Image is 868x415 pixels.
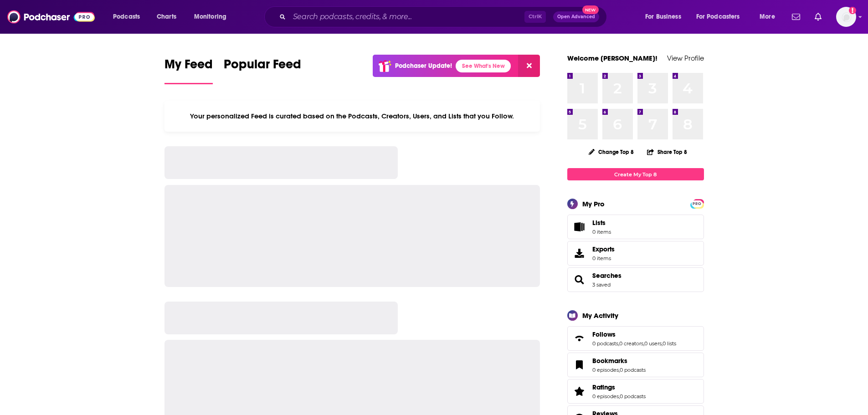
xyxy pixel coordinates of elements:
[836,7,856,27] img: User Profile
[592,367,619,373] a: 0 episodes
[570,332,589,345] a: Follows
[395,62,452,70] p: Podchaser Update!
[620,367,646,373] a: 0 podcasts
[760,10,775,23] span: More
[692,200,703,207] span: PRO
[639,10,693,24] button: open menu
[583,146,640,158] button: Change Top 8
[570,273,589,286] a: Searches
[567,168,704,180] a: Create My Top 8
[567,379,704,404] span: Ratings
[788,9,804,25] a: Show notifications dropdown
[849,7,856,14] svg: Add a profile image
[224,56,301,84] a: Popular Feed
[663,340,676,347] a: 0 lists
[164,101,540,132] div: Your personalized Feed is curated based on the Podcasts, Creators, Users, and Lists that you Follow.
[289,10,524,24] input: Search podcasts, credits, & more...
[618,340,619,347] span: ,
[619,340,643,347] a: 0 creators
[224,56,301,77] span: Popular Feed
[592,255,615,261] span: 0 items
[592,357,646,365] a: Bookmarks
[811,9,825,25] a: Show notifications dropdown
[662,340,663,347] span: ,
[592,383,646,391] a: Ratings
[194,10,226,23] span: Monitoring
[567,353,704,377] span: Bookmarks
[570,220,589,233] span: Lists
[582,200,605,208] div: My Pro
[592,219,611,227] span: Lists
[645,10,681,23] span: For Business
[592,272,621,280] a: Searches
[696,10,740,23] span: For Podcasters
[567,215,704,239] a: Lists
[164,56,213,77] span: My Feed
[592,229,611,235] span: 0 items
[667,54,704,62] a: View Profile
[157,10,176,23] span: Charts
[592,340,618,347] a: 0 podcasts
[570,385,589,398] a: Ratings
[643,340,644,347] span: ,
[151,10,182,24] a: Charts
[113,10,140,23] span: Podcasts
[592,330,676,338] a: Follows
[570,359,589,371] a: Bookmarks
[107,10,152,24] button: open menu
[692,200,703,207] a: PRO
[592,282,611,288] a: 3 saved
[570,247,589,260] span: Exports
[619,393,620,400] span: ,
[620,393,646,400] a: 0 podcasts
[644,340,662,347] a: 0 users
[619,367,620,373] span: ,
[582,311,618,320] div: My Activity
[647,143,688,161] button: Share Top 8
[188,10,238,24] button: open menu
[164,56,213,84] a: My Feed
[836,7,856,27] span: Logged in as lucyherbert
[592,330,616,338] span: Follows
[592,219,606,227] span: Lists
[567,241,704,266] a: Exports
[273,6,616,27] div: Search podcasts, credits, & more...
[524,11,546,23] span: Ctrl K
[592,245,615,253] span: Exports
[592,383,615,391] span: Ratings
[836,7,856,27] button: Show profile menu
[553,11,599,22] button: Open AdvancedNew
[582,5,599,14] span: New
[592,393,619,400] a: 0 episodes
[753,10,786,24] button: open menu
[592,357,627,365] span: Bookmarks
[567,267,704,292] span: Searches
[456,60,511,72] a: See What's New
[690,10,753,24] button: open menu
[7,8,95,26] img: Podchaser - Follow, Share and Rate Podcasts
[567,326,704,351] span: Follows
[567,54,657,62] a: Welcome [PERSON_NAME]!
[557,15,595,19] span: Open Advanced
